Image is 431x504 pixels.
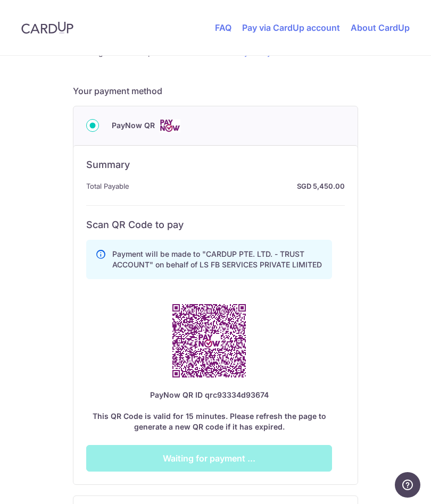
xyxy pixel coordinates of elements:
span: Total Payable [86,180,129,192]
span: qrc93334d93674 [205,390,269,399]
a: Pay via CardUp account [242,22,340,33]
p: Payment will be made to "CARDUP PTE. LTD. - TRUST ACCOUNT" on behalf of LS FB SERVICES PRIVATE LI... [112,249,323,270]
h6: Scan QR Code to pay [86,219,345,231]
span: PayNow QR ID [150,390,203,399]
iframe: Opens a widget where you can find more information [395,472,420,499]
img: Cards logo [159,119,180,132]
strong: SGD 5,450.00 [134,180,345,192]
img: PayNow QR Code [160,292,258,390]
a: FAQ [215,22,231,33]
span: PayNow QR [112,119,155,132]
img: CardUp [21,21,73,34]
div: This QR Code is valid for 15 minutes. Please refresh the page to generate a new QR code if it has... [86,390,332,432]
div: PayNow QR Cards logo [86,119,345,132]
h5: Your payment method [73,85,358,97]
a: About CardUp [351,22,410,33]
h6: Summary [86,158,345,171]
